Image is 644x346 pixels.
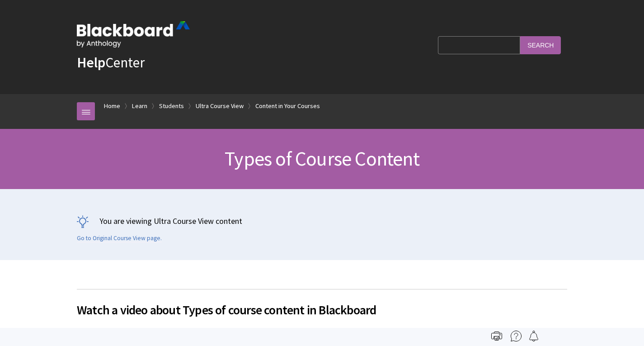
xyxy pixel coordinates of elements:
p: You are viewing Ultra Course View content [77,215,567,227]
a: HelpCenter [77,53,145,71]
a: Ultra Course View [196,100,244,112]
img: Print [491,331,502,341]
img: More help [511,331,522,341]
span: Types of Course Content [225,146,419,171]
img: Follow this page [528,331,539,341]
span: Watch a video about Types of course content in Blackboard [77,300,567,319]
a: Home [104,100,120,112]
a: Go to Original Course View page. [77,234,162,242]
img: Blackboard by Anthology [77,21,190,47]
a: Content in Your Courses [255,100,320,112]
a: Students [159,100,184,112]
input: Search [520,36,561,54]
a: Learn [132,100,147,112]
strong: Help [77,53,105,71]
